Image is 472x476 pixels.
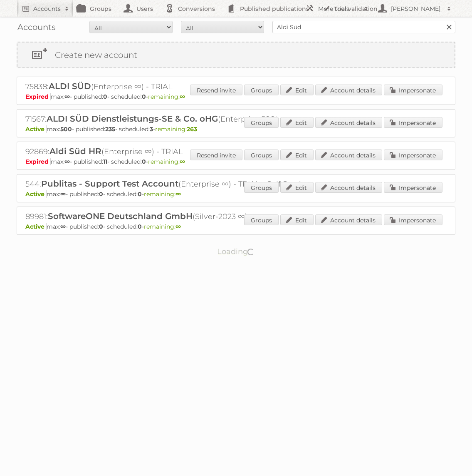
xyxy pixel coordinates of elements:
a: Account details [315,150,382,160]
strong: ∞ [180,93,185,100]
a: Edit [280,214,314,225]
span: Active [25,190,47,198]
strong: ∞ [60,223,66,230]
span: remaining: [148,158,185,165]
p: max: - published: - scheduled: - [25,125,447,133]
a: Account details [315,182,382,193]
h2: 544: (Enterprise ∞) - TRIAL - Self Service [25,179,316,189]
h2: 71567: (Enterprise 500) [25,114,316,125]
a: Edit [280,117,314,128]
strong: 3 [150,125,153,133]
strong: 0 [103,93,107,100]
h2: [PERSON_NAME] [389,5,443,13]
a: Account details [315,117,382,128]
a: Account details [315,85,382,95]
span: SoftwareONE Deutschland GmbH [48,211,193,221]
a: Groups [244,214,279,225]
span: Active [25,223,47,230]
p: max: - published: - scheduled: - [25,158,447,165]
strong: ∞ [175,190,181,198]
a: Edit [280,85,314,95]
p: max: - published: - scheduled: - [25,93,447,100]
span: Active [25,125,47,133]
strong: 0 [142,93,146,100]
strong: 500 [60,125,72,133]
a: Edit [280,150,314,160]
p: max: - published: - scheduled: - [25,223,447,230]
a: Resend invite [190,150,242,160]
span: ALDI SÜD Dienstleistungs-SE & Co. oHG [47,114,218,124]
a: Impersonate [384,85,442,95]
span: ALDI SÜD [49,81,91,91]
a: Account details [315,214,382,225]
span: remaining: [155,125,197,133]
h2: 89981: (Silver-2023 ∞) [25,211,316,222]
span: Publitas - Support Test Account [41,179,178,189]
a: Groups [244,182,279,193]
span: Expired [25,158,51,165]
strong: 11 [103,158,107,165]
a: Groups [244,117,279,128]
span: Aldi Süd HR [49,146,101,156]
span: remaining: [144,190,181,198]
strong: 0 [99,223,103,230]
strong: 0 [138,190,142,198]
a: Impersonate [384,150,442,160]
a: Impersonate [384,214,442,225]
a: Resend invite [190,85,242,95]
strong: ∞ [64,93,70,100]
a: Impersonate [384,117,442,128]
strong: 235 [105,125,115,133]
strong: ∞ [60,190,66,198]
strong: 0 [142,158,146,165]
a: Groups [244,150,279,160]
a: Groups [244,85,279,95]
h2: Accounts [33,5,61,13]
h2: 92869: (Enterprise ∞) - TRIAL [25,146,316,157]
strong: 0 [138,223,142,230]
strong: 0 [99,190,103,198]
strong: ∞ [180,158,185,165]
span: remaining: [144,223,181,230]
p: Loading [191,243,281,260]
p: max: - published: - scheduled: - [25,190,447,198]
strong: ∞ [64,158,70,165]
a: Create new account [17,42,455,67]
strong: ∞ [175,223,181,230]
h2: More tools [318,5,360,13]
h2: 75838: (Enterprise ∞) - TRIAL [25,81,316,92]
span: remaining: [148,93,185,100]
strong: 263 [187,125,197,133]
a: Edit [280,182,314,193]
a: Impersonate [384,182,442,193]
span: Expired [25,93,51,100]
